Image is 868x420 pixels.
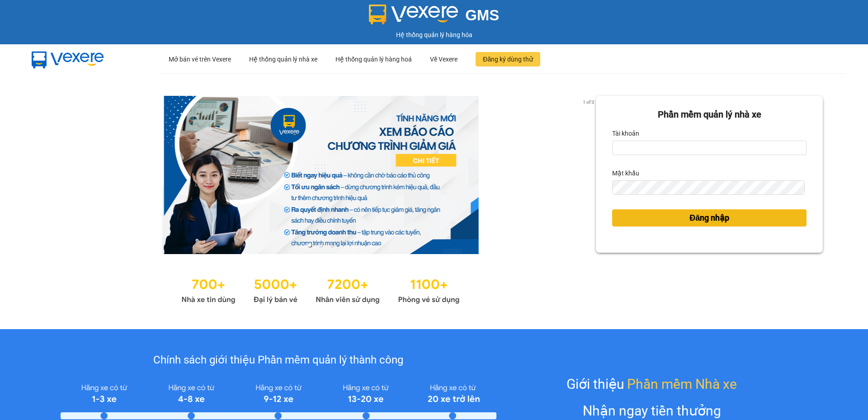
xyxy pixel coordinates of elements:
[181,272,460,307] img: Statistics.png
[335,45,412,74] div: Hệ thống quản lý hàng hoá
[689,212,729,224] span: Đăng nhập
[583,96,596,254] button: next slide / item
[612,166,639,180] label: Mật khẩu
[566,373,737,395] div: Giới thiệu
[612,180,804,195] input: Mật khẩu
[308,243,311,247] li: slide item 1
[2,30,866,40] div: Hệ thống quản lý hàng hóa
[369,14,500,21] a: GMS
[319,243,322,247] li: slide item 2
[369,5,458,24] img: logo 2
[249,45,317,74] div: Hệ thống quản lý nhà xe
[483,54,533,64] span: Đăng ký dùng thử
[465,7,499,24] span: GMS
[45,96,58,254] button: previous slide / item
[612,209,807,227] button: Đăng nhập
[627,373,737,395] span: Phần mềm Nhà xe
[330,243,333,247] li: slide item 3
[61,352,496,369] div: Chính sách giới thiệu Phần mềm quản lý thành công
[580,96,596,108] p: 1 of 3
[612,141,807,155] input: Tài khoản
[612,108,807,122] div: Phần mềm quản lý nhà xe
[169,45,231,74] div: Mở bán vé trên Vexere
[476,52,540,66] button: Đăng ký dùng thử
[612,126,639,141] label: Tài khoản
[430,45,458,74] div: Về Vexere
[23,44,113,74] img: mbUUG5Q.png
